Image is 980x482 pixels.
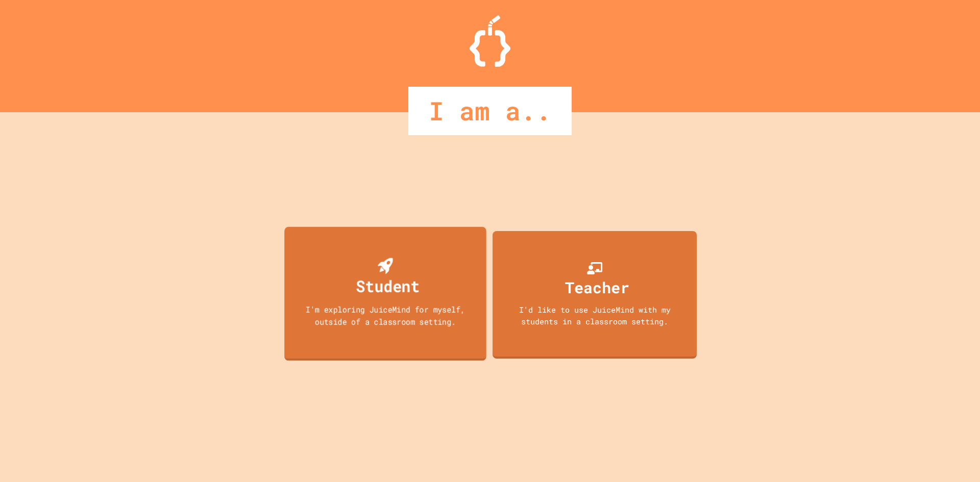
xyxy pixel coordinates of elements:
div: Teacher [565,276,629,299]
div: I'd like to use JuiceMind with my students in a classroom setting. [503,304,687,327]
div: I'm exploring JuiceMind for myself, outside of a classroom setting. [295,303,476,327]
div: I am a.. [408,87,572,135]
img: Logo.svg [470,15,510,67]
div: Student [356,274,420,298]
